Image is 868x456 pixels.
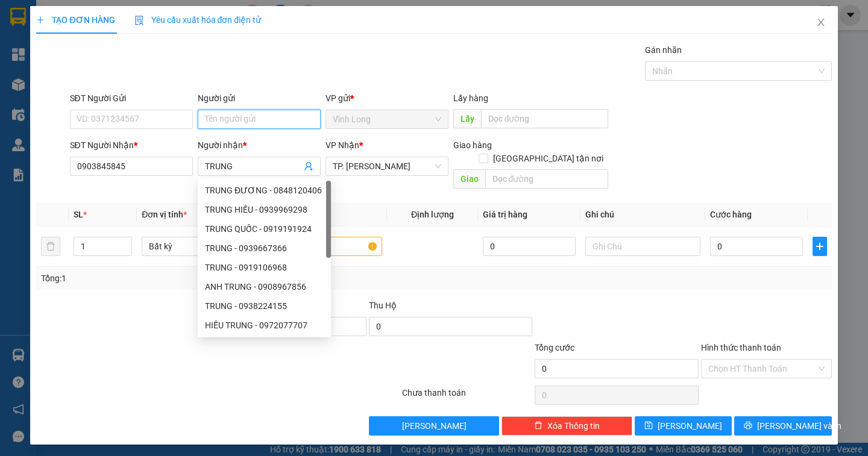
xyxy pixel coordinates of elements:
[198,296,331,316] div: TRUNG - 0938224155
[813,237,827,256] button: plus
[644,421,653,431] span: save
[198,258,331,277] div: TRUNG - 0919106968
[333,110,441,128] span: Vĩnh Long
[585,237,700,256] input: Ghi Chú
[453,140,492,150] span: Giao hàng
[401,386,534,407] div: Chưa thanh toán
[198,277,331,296] div: ANH TRUNG - 0908967856
[710,210,752,219] span: Cước hàng
[453,93,488,103] span: Lấy hàng
[205,299,324,313] div: TRUNG - 0938224155
[41,237,60,256] button: delete
[485,169,608,189] input: Dọc đường
[325,140,359,150] span: VP Nhận
[198,239,331,258] div: TRUNG - 0939667366
[198,219,331,239] div: TRUNG QUỐC - 0919191924
[198,181,331,200] div: TRUNG ĐƯƠNG - 0848120406
[70,139,193,152] div: SĐT Người Nhận
[502,416,632,436] button: deleteXóa Thông tin
[205,261,324,274] div: TRUNG - 0919106968
[205,222,324,236] div: TRUNG QUỐC - 0919191924
[70,92,193,105] div: SĐT Người Gửi
[369,416,500,436] button: [PERSON_NAME]
[205,242,324,255] div: TRUNG - 0939667366
[402,419,467,433] span: [PERSON_NAME]
[134,15,262,25] span: Yêu cầu xuất hóa đơn điện tử
[205,203,324,216] div: TRUNG HIẾU - 0939969298
[205,280,324,293] div: ANH TRUNG - 0908967856
[74,210,83,219] span: SL
[333,157,441,175] span: TP. Hồ Chí Minh
[658,419,722,433] span: [PERSON_NAME]
[149,237,250,255] span: Bất kỳ
[198,316,331,335] div: HIẾU TRUNG - 0972077707
[369,301,397,310] span: Thu Hộ
[804,6,838,40] button: Close
[198,200,331,219] div: TRUNG HIẾU - 0939969298
[134,16,144,25] img: icon
[198,92,321,105] div: Người gửi
[453,169,485,189] span: Giao
[453,109,481,128] span: Lấy
[483,237,576,256] input: 0
[645,45,682,55] label: Gán nhãn
[813,242,826,251] span: plus
[535,343,574,352] span: Tổng cước
[325,92,448,105] div: VP gửi
[483,210,527,219] span: Giá trị hàng
[205,319,324,332] div: HIẾU TRUNG - 0972077707
[36,15,115,25] span: TẠO ĐƠN HÀNG
[205,184,324,197] div: TRUNG ĐƯƠNG - 0848120406
[304,161,313,171] span: user-add
[580,203,705,226] th: Ghi chú
[41,272,336,285] div: Tổng: 1
[481,109,608,128] input: Dọc đường
[534,421,542,431] span: delete
[142,210,187,219] span: Đơn vị tính
[744,421,752,431] span: printer
[701,343,781,352] label: Hình thức thanh toán
[411,210,454,219] span: Định lượng
[734,416,831,436] button: printer[PERSON_NAME] và In
[757,419,841,433] span: [PERSON_NAME] và In
[488,152,608,165] span: [GEOGRAPHIC_DATA] tận nơi
[547,419,600,433] span: Xóa Thông tin
[198,139,321,152] div: Người nhận
[635,416,732,436] button: save[PERSON_NAME]
[36,16,45,24] span: plus
[816,17,826,27] span: close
